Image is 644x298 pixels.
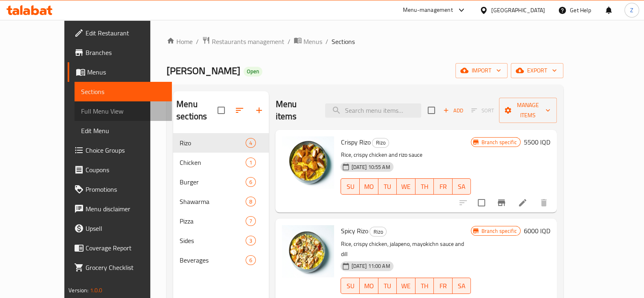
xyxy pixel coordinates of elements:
span: Menu disclaimer [86,204,165,214]
span: Add [442,106,464,115]
h6: 6000 IQD [524,225,550,237]
span: Burger [180,177,246,187]
span: Promotions [86,184,165,194]
span: 4 [246,139,255,147]
img: Spicy Rizo [282,225,334,277]
span: WE [400,181,412,193]
span: Beverages [180,255,246,265]
span: Z [630,6,633,15]
h6: 5500 IQD [524,136,550,148]
a: Edit menu item [518,198,528,208]
img: Crispy Rizo [282,136,334,188]
li: / [325,37,328,46]
span: Branch specific [478,227,520,235]
span: 3 [246,237,255,245]
div: items [246,255,256,265]
button: Branch-specific-item [492,193,511,213]
span: Select section [423,102,440,119]
a: Sections [75,82,172,101]
span: SU [344,181,356,193]
span: Add item [440,104,466,117]
span: Sections [81,87,165,96]
button: Add section [249,101,269,120]
span: [DATE] 10:55 AM [348,163,393,171]
div: Open [244,67,262,77]
div: items [246,158,256,167]
div: Rizo [369,227,387,237]
span: Spicy Rizo [341,225,368,237]
li: / [196,37,199,46]
div: Burger6 [173,172,269,192]
span: WE [400,280,412,292]
span: Version: [68,285,88,296]
a: Edit Restaurant [68,23,172,43]
a: Coverage Report [68,238,172,258]
button: TU [378,278,397,294]
span: Coupons [86,165,165,175]
button: WE [397,178,415,195]
span: Select all sections [213,102,230,119]
span: Chicken [180,158,246,167]
span: 8 [246,198,255,206]
span: 1 [246,159,255,167]
input: search [325,103,421,118]
span: Branches [86,48,165,57]
nav: breadcrumb [167,36,563,47]
a: Choice Groups [68,140,172,160]
div: Beverages6 [173,250,269,270]
div: items [246,177,256,187]
button: SA [453,178,471,195]
span: TH [419,280,431,292]
span: TU [382,280,394,292]
button: MO [360,278,378,294]
a: Branches [68,43,172,62]
h2: Menu sections [176,98,218,123]
button: TU [378,178,397,195]
a: Full Menu View [75,101,172,121]
span: Edit Restaurant [86,28,165,38]
span: Manage items [506,100,550,121]
a: Upsell [68,219,172,238]
span: Select section first [466,104,499,117]
div: Shawarma8 [173,192,269,211]
span: 6 [246,178,255,186]
button: delete [534,193,554,213]
button: Add [440,104,466,117]
button: MO [360,178,378,195]
div: Pizza7 [173,211,269,231]
button: TH [415,178,434,195]
button: FR [434,278,453,294]
span: 6 [246,256,255,264]
a: Edit Menu [75,121,172,140]
span: Shawarma [180,197,246,206]
li: / [288,37,290,46]
a: Promotions [68,180,172,199]
div: [GEOGRAPHIC_DATA] [491,6,545,15]
div: Rizo [372,138,389,148]
button: SU [341,278,359,294]
span: Sections [332,37,355,46]
nav: Menu sections [173,130,269,273]
div: items [246,138,256,148]
button: Manage items [499,98,556,123]
div: Rizo4 [173,133,269,153]
div: items [246,236,256,245]
button: TH [415,278,434,294]
span: Pizza [180,216,246,226]
span: Grocery Checklist [86,263,165,272]
span: Crispy Rizo [341,136,370,148]
span: SA [456,280,468,292]
a: Menus [294,36,322,47]
span: Coverage Report [86,243,165,253]
span: Sides [180,236,246,245]
button: import [455,63,508,78]
button: FR [434,178,453,195]
span: SU [344,280,356,292]
span: Sort sections [230,101,249,120]
button: export [511,63,563,78]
